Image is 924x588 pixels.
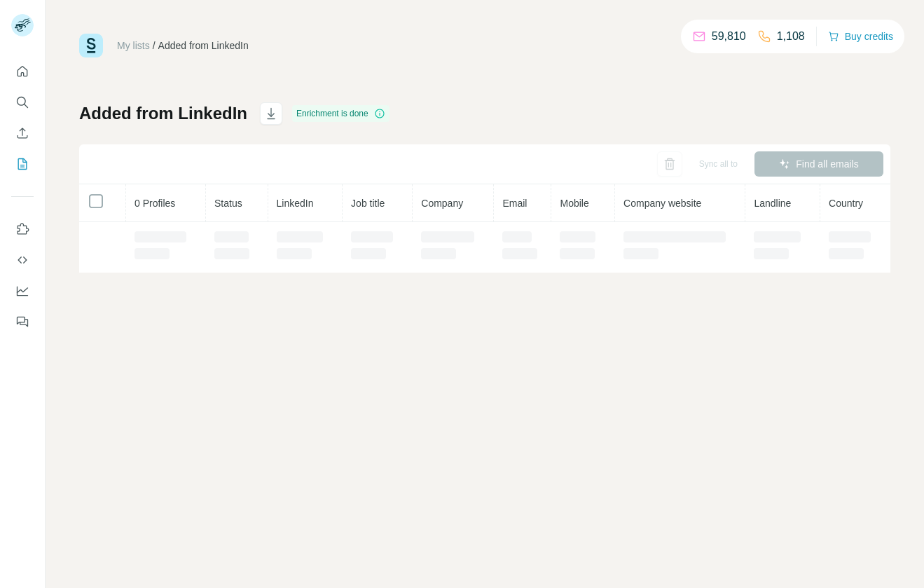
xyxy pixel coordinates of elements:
[292,105,389,122] div: Enrichment is done
[11,247,34,273] button: Use Surfe API
[79,34,103,57] img: Surfe Logo
[277,198,314,209] span: LinkedIn
[828,27,893,46] button: Buy credits
[158,39,249,53] div: Added from LinkedIn
[560,198,588,209] span: Mobile
[777,28,805,45] p: 1,108
[623,198,701,209] span: Company website
[11,121,34,146] button: Enrich CSV
[11,90,34,115] button: Search
[829,198,863,209] span: Country
[11,217,34,242] button: Use Surfe on LinkedIn
[502,198,527,209] span: Email
[79,102,247,125] h1: Added from LinkedIn
[11,309,34,334] button: Feedback
[214,198,242,209] span: Status
[11,59,34,84] button: Quick start
[11,151,34,177] button: My lists
[117,40,150,51] a: My lists
[712,28,746,45] p: 59,810
[135,198,175,209] span: 0 Profiles
[11,278,34,303] button: Dashboard
[351,198,385,209] span: Job title
[153,39,156,53] li: /
[421,198,463,209] span: Company
[754,198,791,209] span: Landline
